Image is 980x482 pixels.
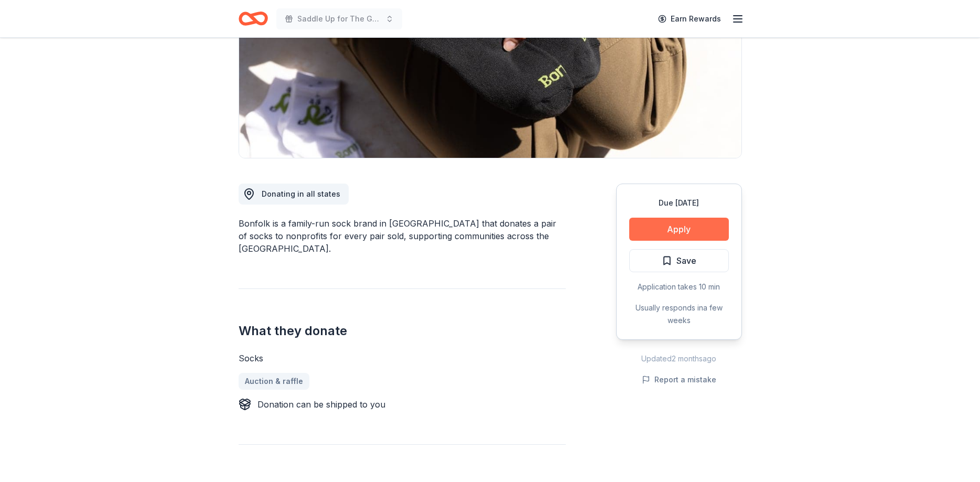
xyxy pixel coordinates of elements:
[616,352,742,365] div: Updated 2 months ago
[262,189,340,198] span: Donating in all states
[276,8,402,29] button: Saddle Up for The Guild
[676,254,696,267] span: Save
[652,9,727,28] a: Earn Rewards
[239,6,268,31] a: Home
[642,373,716,386] button: Report a mistake
[257,398,385,411] div: Donation can be shipped to you
[629,281,729,293] div: Application takes 10 min
[629,302,729,327] div: Usually responds in a few weeks
[629,197,729,209] div: Due [DATE]
[239,217,566,255] div: Bonfolk is a family-run sock brand in [GEOGRAPHIC_DATA] that donates a pair of socks to nonprofit...
[297,13,381,25] span: Saddle Up for The Guild
[629,249,729,272] button: Save
[239,323,566,339] h2: What they donate
[629,218,729,241] button: Apply
[239,373,309,390] a: Auction & raffle
[239,352,566,365] div: Socks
